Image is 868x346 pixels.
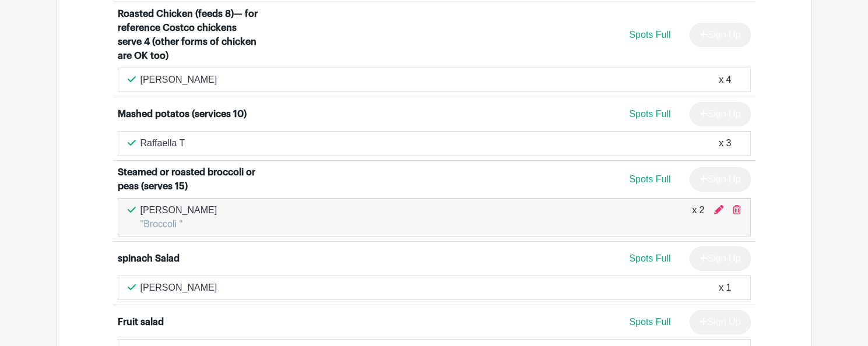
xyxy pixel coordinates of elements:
[118,107,247,121] div: Mashed potatos (services 10)
[118,315,164,329] div: Fruit salad
[629,174,670,184] span: Spots Full
[140,203,217,217] p: [PERSON_NAME]
[629,317,670,327] span: Spots Full
[629,253,670,263] span: Spots Full
[719,136,731,150] div: x 3
[629,109,670,119] span: Spots Full
[629,30,670,40] span: Spots Full
[118,165,262,193] div: Steamed or roasted broccoli or peas (serves 15)
[118,252,180,266] div: spinach Salad
[719,73,731,87] div: x 4
[118,7,262,63] div: Roasted Chicken (feeds 8)— for reference Costco chickens serve 4 (other forms of chicken are OK too)
[140,73,217,87] p: [PERSON_NAME]
[140,281,217,295] p: [PERSON_NAME]
[140,217,217,231] p: "Broccoli "
[692,203,704,231] div: x 2
[140,136,185,150] p: Raffaella T
[719,281,731,295] div: x 1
